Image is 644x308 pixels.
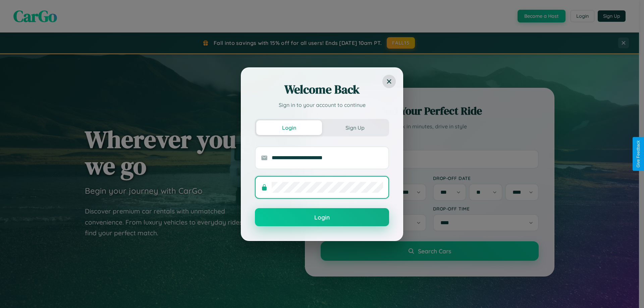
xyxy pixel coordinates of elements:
button: Sign Up [322,120,388,135]
button: Login [255,208,389,226]
h2: Welcome Back [255,81,389,98]
p: Sign in to your account to continue [255,101,389,109]
button: Login [256,120,322,135]
div: Give Feedback [636,140,641,168]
